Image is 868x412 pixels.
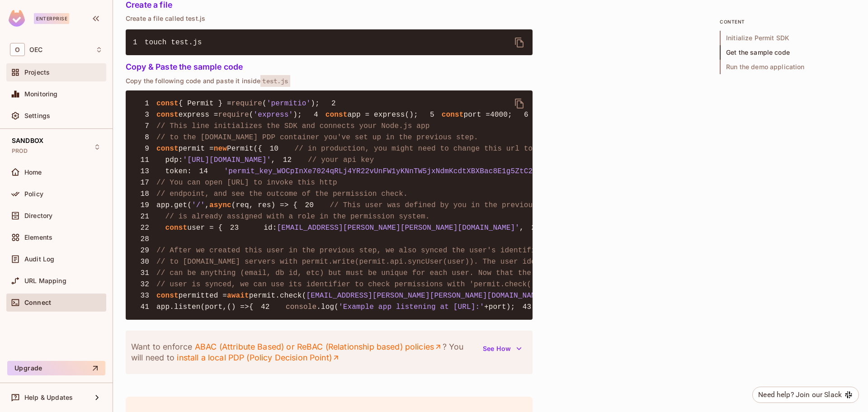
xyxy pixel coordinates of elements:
span: PROD [12,147,28,155]
span: 30 [133,256,156,267]
span: permitted = [179,292,227,300]
span: 32 [133,279,156,290]
span: 33 [133,290,156,301]
span: // to [DOMAIN_NAME] servers with permit.write(permit.api.syncUser(user)). The user identifier [156,258,566,266]
span: , [205,201,209,209]
span: Workspace: OEC [29,46,42,53]
span: const [156,145,179,153]
span: 24 [524,223,547,233]
span: require [231,99,262,108]
span: // endpoint, and see the outcome of the permission check. [156,190,408,198]
span: 17 [133,177,156,188]
span: URL Mapping [24,277,66,284]
span: Permit({ [227,145,262,153]
span: 3 [133,109,156,120]
span: [EMAIL_ADDRESS][PERSON_NAME][PERSON_NAME][DOMAIN_NAME]' [277,224,519,232]
span: '/' [192,201,205,209]
span: app = express(); [348,111,418,119]
p: content [720,18,855,25]
span: 1 [133,98,156,109]
span: // is already assigned with a role in the permission system. [165,213,430,221]
span: Run the demo application [720,60,855,74]
span: // can be anything (email, db id, etc) but must be unique for each user. Now that the [156,269,531,277]
button: delete [509,93,530,114]
span: 22 [133,223,156,233]
span: +port); [484,303,515,311]
span: 12 [275,155,299,166]
span: // user is synced, we can use its identifier to check permissions with 'permit.check()'. [156,280,544,289]
button: delete [509,32,530,53]
span: Initialize Permit SDK [720,31,855,45]
a: install a local PDP (Policy Decision Point) [177,352,340,363]
span: : [187,167,192,175]
span: 19 [133,200,156,211]
span: const [325,111,348,119]
span: Projects [24,69,50,76]
span: 11 [133,155,156,166]
span: // your api key [308,156,374,164]
span: const [442,111,464,119]
span: // After we created this user in the previous step, we also synced the user's identifier [156,246,544,255]
div: Enterprise [34,13,69,24]
span: ); [293,111,302,119]
span: // This line initializes the SDK and connects your Node.js app [156,122,430,130]
span: touch test.js [145,38,202,47]
span: 28 [133,234,156,245]
span: 7 [133,121,156,132]
span: permit.check( [249,292,307,300]
span: console [286,303,316,311]
a: ABAC (Attribute Based) or ReBAC (Relationship based) policies [194,341,442,352]
span: const [156,292,179,300]
span: Connect [24,299,51,306]
span: const [156,99,179,108]
h5: Copy & Paste the sample code [126,62,533,71]
span: 'Example app listening at [URL]:' [339,303,484,311]
span: 'permit_key_WOCpInXe7024qRLj4YR22vUnFW1yKNnTW5jxNdmKcdtXBXBac8E1g5ZtC2XXEzWJPHIrTttNV6mYoojxNd0pgq' [224,167,660,175]
span: , [271,156,276,164]
span: Settings [24,112,50,119]
button: See How [477,341,527,356]
span: token [165,167,188,175]
span: Monitoring [24,90,58,98]
span: app.listen(port, [156,303,227,311]
span: { Permit } = [179,99,231,108]
span: 42 [254,302,277,313]
span: { [249,303,254,311]
span: await [227,292,249,300]
span: 4000 [490,111,508,119]
span: Elements [24,234,52,241]
span: // to the [DOMAIN_NAME] PDP container you've set up in the previous step. [156,133,478,142]
span: 20 [297,200,321,211]
span: 31 [133,268,156,279]
span: 4 [302,109,325,120]
span: 'express' [254,111,293,119]
span: Directory [24,212,52,219]
span: O [10,43,25,56]
span: pdp [165,156,179,164]
span: express = [179,111,218,119]
span: [EMAIL_ADDRESS][PERSON_NAME][PERSON_NAME][DOMAIN_NAME]' [307,292,549,300]
span: Help & Updates [24,394,73,401]
span: permit = [179,145,214,153]
span: ( [249,111,254,119]
span: 41 [133,302,156,313]
span: ( [262,99,267,108]
span: user = { [187,224,222,232]
img: SReyMgAAAABJRU5ErkJggg== [9,10,25,27]
span: 18 [133,189,156,199]
span: : [273,224,277,232]
span: 14 [192,166,215,177]
span: SANDBOX [12,137,43,144]
span: 1 [133,37,145,48]
span: 10 [262,143,286,154]
span: 23 [222,223,246,233]
h5: Create a file [126,0,533,9]
span: () => [227,303,249,311]
button: Upgrade [7,361,105,375]
span: .log( [316,303,339,311]
span: const [156,111,179,119]
span: async [209,201,231,209]
span: // You can open [URL] to invoke this http [156,179,337,187]
span: test.js [260,75,290,87]
span: 8 [133,132,156,143]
